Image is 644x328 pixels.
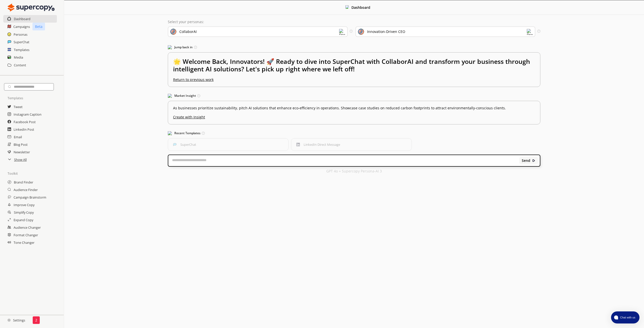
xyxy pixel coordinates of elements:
a: Facebook Post [14,118,36,126]
img: Close [8,319,11,322]
img: Dropdown Icon [339,29,345,35]
a: LinkedIn Post [14,126,34,133]
div: Innovation-Driven CEO [367,30,405,34]
h3: Jump back in [168,43,540,51]
a: Blog Post [14,141,28,148]
a: Show All [14,156,27,163]
img: LinkedIn Direct Message [296,143,300,146]
img: Tooltip Icon [194,46,197,49]
b: Send [522,159,530,163]
a: SuperChat [14,38,29,46]
u: Create with Insight [173,113,535,119]
img: Tooltip Icon [202,132,205,135]
h2: 🌟 Welcome Back, Innovators! 🚀 Ready to dive into SuperChat with CollaborAI and transform your bus... [173,58,535,78]
img: Close [8,3,55,13]
b: Dashboard [351,5,370,10]
a: Email [14,133,22,141]
img: Tooltip Icon [197,94,200,97]
img: Close [345,5,349,9]
span: Chat with us [618,315,636,319]
a: Format Changer [14,231,38,239]
h3: Recent Templates [168,129,540,137]
img: Tooltip Icon [537,30,540,33]
a: Personas [14,31,27,38]
a: Media [14,54,23,61]
a: Audience Finder [14,186,38,194]
a: Brand Finder [14,178,33,186]
img: Market Insight [168,94,172,98]
img: Close [532,159,536,162]
p: 2 [35,318,37,322]
div: CollaborAI [179,30,197,34]
u: Return to previous work [173,77,214,82]
img: Tooltip Icon [350,30,353,33]
a: Campaign Brainstorm [14,194,46,201]
img: Brand Icon [170,29,176,35]
a: Tone Changer [14,239,34,246]
p: GPT 4o + Supercopy Persona-AI 3 [326,169,382,173]
p: Select your personas: [168,20,540,24]
a: Content [14,61,26,69]
a: Improve Copy [14,201,34,209]
p: As businesses prioritize sustainability, pitch AI solutions that enhance eco-efficiency in operat... [173,106,535,110]
a: Instagram Caption [14,111,42,118]
img: SuperChat [173,143,177,146]
a: Audience Changer [14,224,41,231]
a: Simplify Copy [14,209,34,216]
a: Templates [14,46,29,54]
button: SuperChatSuperChat [168,138,289,151]
p: Beta [32,23,45,30]
img: Dropdown Icon [527,29,533,35]
img: Audience Icon [358,29,364,35]
a: Dashboard [14,15,30,23]
a: Tweet [14,103,23,111]
h3: Market Insight [168,92,540,100]
button: LinkedIn Direct MessageLinkedIn Direct Message [291,138,412,151]
a: Newsletter [14,148,30,156]
img: Jump Back In [168,45,172,49]
img: Popular Templates [168,131,172,135]
a: Campaigns [13,23,30,30]
a: Expand Copy [14,216,33,224]
button: atlas-launcher [611,311,639,323]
